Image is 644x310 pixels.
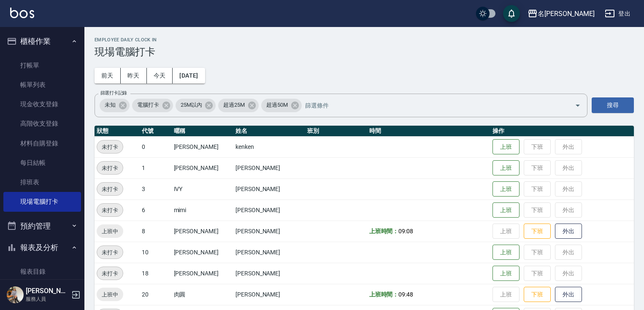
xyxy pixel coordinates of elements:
button: 前天 [95,68,121,84]
span: 未打卡 [97,185,123,194]
a: 帳單列表 [3,75,81,94]
div: 名[PERSON_NAME] [538,8,595,19]
button: 今天 [147,68,173,84]
td: 6 [140,199,172,221]
h5: [PERSON_NAME] [26,287,69,295]
td: [PERSON_NAME] [233,284,305,305]
button: 名[PERSON_NAME] [524,5,598,22]
button: 報表及分析 [3,237,81,259]
a: 材料自購登錄 [3,134,81,153]
td: [PERSON_NAME] [233,178,305,199]
button: 昨天 [121,68,147,84]
div: 25M以內 [176,99,216,112]
div: 未知 [100,99,130,112]
span: 超過50M [261,101,293,109]
button: 外出 [555,224,582,239]
span: 上班中 [97,290,123,299]
button: [DATE] [173,68,205,84]
span: 未打卡 [97,269,123,278]
td: [PERSON_NAME] [233,242,305,263]
td: IVY [172,178,233,199]
button: 上班 [492,202,520,218]
a: 高階收支登錄 [3,114,81,133]
th: 時間 [367,126,491,137]
a: 現場電腦打卡 [3,192,81,211]
td: [PERSON_NAME] [172,242,233,263]
span: 09:08 [398,228,413,235]
a: 打帳單 [3,56,81,75]
th: 代號 [140,126,172,137]
button: 下班 [524,287,551,302]
img: Person [7,286,24,303]
a: 每日結帳 [3,153,81,173]
button: 上班 [492,266,520,281]
span: 電腦打卡 [132,101,164,109]
button: 上班 [492,160,520,176]
button: 上班 [492,181,520,197]
td: 8 [140,221,172,242]
td: [PERSON_NAME] [172,221,233,242]
button: 櫃檯作業 [3,30,81,52]
h2: Employee Daily Clock In [95,37,634,43]
td: [PERSON_NAME] [172,157,233,178]
button: 上班 [492,245,520,260]
td: 肉圓 [172,284,233,305]
button: save [503,5,520,22]
button: 下班 [524,224,551,239]
span: 未打卡 [97,206,123,215]
div: 超過50M [261,99,302,112]
span: 超過25M [218,101,250,109]
b: 上班時間： [369,228,399,235]
td: 18 [140,263,172,284]
button: 預約管理 [3,215,81,237]
button: 外出 [555,287,582,302]
div: 超過25M [218,99,259,112]
button: Open [571,99,584,112]
td: [PERSON_NAME] [233,199,305,221]
a: 排班表 [3,173,81,192]
span: 09:48 [398,291,413,298]
span: 未打卡 [97,164,123,173]
span: 未打卡 [97,143,123,151]
span: 未知 [100,101,121,109]
th: 暱稱 [172,126,233,137]
td: [PERSON_NAME] [233,221,305,242]
td: [PERSON_NAME] [172,136,233,157]
td: 0 [140,136,172,157]
a: 現金收支登錄 [3,94,81,114]
span: 上班中 [97,227,123,236]
label: 篩選打卡記錄 [100,90,127,96]
th: 姓名 [233,126,305,137]
input: 篩選條件 [303,98,560,113]
a: 報表目錄 [3,262,81,281]
td: [PERSON_NAME] [233,263,305,284]
th: 操作 [490,126,634,137]
button: 搜尋 [592,97,634,113]
img: Logo [10,8,34,18]
h3: 現場電腦打卡 [95,46,634,58]
td: [PERSON_NAME] [172,263,233,284]
th: 狀態 [95,126,140,137]
th: 班別 [305,126,367,137]
span: 未打卡 [97,248,123,257]
span: 25M以內 [176,101,207,109]
td: kenken [233,136,305,157]
b: 上班時間： [369,291,399,298]
p: 服務人員 [26,295,69,303]
td: [PERSON_NAME] [233,157,305,178]
td: 1 [140,157,172,178]
button: 上班 [492,139,520,155]
td: 20 [140,284,172,305]
td: mimi [172,199,233,221]
button: 登出 [601,6,634,22]
div: 電腦打卡 [132,99,173,112]
td: 10 [140,242,172,263]
td: 3 [140,178,172,199]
